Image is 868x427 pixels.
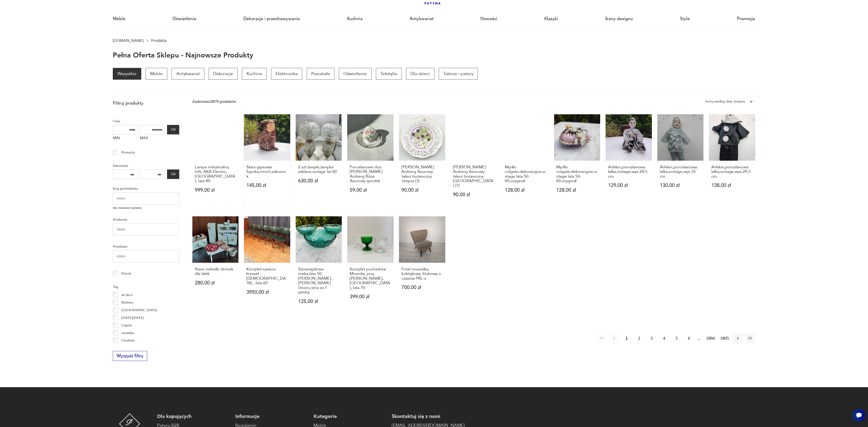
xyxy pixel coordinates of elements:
[271,68,302,80] a: Elektronika
[350,294,391,299] p: 399,00 zł
[453,192,494,197] p: 90,00 zł
[167,125,179,134] button: OK
[347,114,394,208] a: Porcelanowe duo Schumann Arzberg Róża Ażurowy spodekPorcelanowe duo [PERSON_NAME] Arzberg Róża Aż...
[192,216,239,314] a: Stare mebelki domek dla lalekStare mebelki domek dla lalek280,00 zł
[121,322,132,328] p: Cepelia
[711,183,753,188] p: 138,00 zł
[195,267,236,276] h3: Stare mebelki domek dla lalek
[660,165,701,179] h3: Arlekin,porcelanowa lalka,vintage,wys.35 cm.
[242,68,267,80] a: Kuchnia
[684,333,694,343] button: 6
[172,8,196,29] a: Oświetlenie
[121,307,157,313] p: [GEOGRAPHIC_DATA]
[296,114,342,208] a: 2 szt.lampki,lampka szklane,vintage lat 602 szt.lampki,lampka szklane,vintage lat 60630,00 zł
[554,114,600,208] a: Mydło colgate,dekoracyjne,vintage lata 50-60,oryginałMydło colgate,dekoracyjne,vintage lata 50-60...
[113,118,179,124] p: Cena
[556,165,598,184] h3: Mydło colgate,dekoracyjne,vintage lata 50-60,oryginał
[350,188,391,193] p: 59,00 zł
[401,285,443,290] p: 700,00 zł
[121,345,134,351] p: Ćmielów
[246,290,288,295] p: 3950,00 zł
[121,292,133,298] p: art deco
[121,299,134,305] p: Bauhaus
[401,188,443,193] p: 90,00 zł
[505,188,546,193] p: 128,00 zł
[235,413,308,420] p: Informacje
[719,333,730,343] button: 1805
[608,165,649,179] h3: Arlekin,porcelanowa lalka,vintage,wys.24,5 cm.
[339,68,371,80] p: Oświetlenie
[121,330,134,336] p: ceramika
[347,216,394,314] a: Komplet pucharków Miranda, proj. Heikki Orvola, Finlandia, lata 70.Komplet pucharków Miranda, pro...
[121,270,131,276] p: Klasyk
[157,413,230,420] p: Dla kupujących
[659,333,669,343] button: 4
[195,165,236,184] h3: Lampa industrialna, loft, AKA Electric, [GEOGRAPHIC_DATA], lata 80.
[246,165,288,179] h3: Stara gipsowa figurka,mnich,zakonnik
[151,38,166,43] p: Produkty
[347,8,363,29] a: Kuchnia
[608,183,649,188] p: 129,00 zł
[401,267,443,281] h3: Fotel muszelka, koktajlowy, klubowy z czasów PRL-u
[853,409,865,422] iframe: Smartsupp widget button
[146,68,167,80] a: Meble
[121,149,135,155] p: Promocja
[480,8,497,29] a: Nowości
[172,68,204,80] a: Antykwariat
[113,100,179,106] p: Filtruj produkty
[606,114,652,208] a: Arlekin,porcelanowa lalka,vintage,wys.24,5 cm.Arlekin,porcelanowa lalka,vintage,wys.24,5 cm.129,0...
[246,267,288,286] h3: Komplet sześciu krzeseł , [DEMOGRAPHIC_DATA] , lata 60
[192,99,236,105] div: Znaleziono 28870 produktów
[376,68,402,80] a: Tekstylia
[195,188,236,193] p: 999,00 zł
[113,284,179,290] p: Tag
[195,281,236,285] p: 280,00 zł
[113,163,179,169] p: Datowanie
[705,99,745,105] div: Sortuj według daty dodania
[244,216,290,314] a: Komplet sześciu krzeseł , Niemcy , lata 60Komplet sześciu krzeseł , [DEMOGRAPHIC_DATA] , lata 603...
[657,114,704,208] a: Arlekin,porcelanowa lalka,vintage,wys.35 cm.Arlekin,porcelanowa lalka,vintage,wys.35 cm.130,00 zł
[410,8,434,29] a: Antykwariat
[243,8,300,29] a: Dekoracje i przechowywanie
[453,165,494,188] h3: [PERSON_NAME] Arzberg Ażurowy talerz botaniczny. [GEOGRAPHIC_DATA] (1)
[113,243,179,249] p: Projektant
[502,114,549,208] a: Mydło colgate,dekoracyjne,vintage lata 50-60,oryginałMydło colgate,dekoracyjne,vintage lata 50-60...
[113,68,141,80] a: Wszystkie
[113,206,179,210] p: Nie znaleziono wyników
[672,333,681,343] button: 5
[399,216,445,314] a: Fotel muszelka, koktajlowy, klubowy z czasów PRL-uFotel muszelka, koktajlowy, klubowy z czasów PR...
[246,183,288,188] p: 145,00 zł
[605,8,633,29] a: Ikony designu
[167,169,179,179] button: OK
[634,333,644,343] button: 2
[296,216,342,314] a: Szmaragdowa miska,lata 50,Pavel Pánek,Sklo Union,cena za 1 sztukęSzmaragdowa miska,lata 50,[PERSO...
[307,68,335,80] a: Pozostałe
[505,165,546,184] h3: Mydło colgate,dekoracyjne,vintage lata 50-60,oryginał
[209,68,238,80] a: Dekoracje
[556,188,598,193] p: 128,00 zł
[350,165,391,184] h3: Porcelanowe duo [PERSON_NAME] Arzberg Róża Ażurowy spodek
[121,315,144,321] p: [DATE][DATE]
[121,337,135,343] p: Chodzież
[113,8,125,29] a: Meble
[140,134,165,143] label: MAX
[113,38,144,43] a: [DOMAIN_NAME]
[399,114,445,208] a: Schumann Arzberg Ażurowy talerz botaniczny Jeżyna (3)[PERSON_NAME] Arzberg Ażurowy talerz botanic...
[192,114,239,208] a: Lampa industrialna, loft, AKA Electric, Niemcy, lata 80.Lampa industrialna, loft, AKA Electric, [...
[660,183,701,188] p: 130,00 zł
[113,52,253,59] h1: Pełna oferta sklepu - najnowsze produkty
[298,165,340,174] h3: 2 szt.lampki,lampka szklane,vintage lat 60
[680,8,690,29] a: Style
[451,114,497,208] a: Schumann Arzberg Ażurowy talerz botaniczny. Borówka (1)[PERSON_NAME] Arzberg Ażurowy talerz botan...
[711,165,753,179] h3: Arlekin,porcelanowa lalka,vintage,wys.29,5 cm.
[705,333,716,343] button: 1804
[392,413,465,420] p: Skontaktuj się z nami
[401,165,443,184] h3: [PERSON_NAME] Arzberg Ażurowy talerz botaniczny Jeżyna (3)
[439,68,478,80] a: Talerze i patery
